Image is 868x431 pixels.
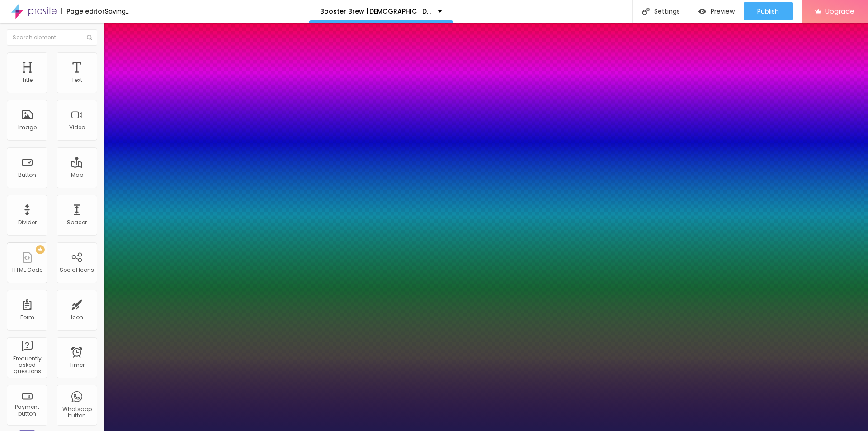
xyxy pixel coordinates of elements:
[18,219,37,226] div: Divider
[744,2,793,20] button: Publish
[69,124,85,131] div: Video
[87,35,92,40] img: Icone
[71,314,83,321] div: Icon
[642,8,650,15] img: Icone
[69,362,85,368] div: Timer
[60,267,94,273] div: Social Icons
[689,2,744,20] button: Preview
[18,172,36,178] div: Button
[105,8,130,14] div: Saving...
[18,124,37,131] div: Image
[757,8,779,15] span: Publish
[320,8,431,14] p: Booster Brew [DEMOGRAPHIC_DATA][MEDICAL_DATA] Reviews
[22,77,33,83] div: Title
[7,29,97,46] input: Search element
[9,355,45,375] div: Frequently asked questions
[67,219,87,226] div: Spacer
[825,7,854,15] span: Upgrade
[698,8,706,15] img: view-1.svg
[61,8,105,14] div: Page editor
[20,314,34,321] div: Form
[711,8,735,15] span: Preview
[71,172,83,178] div: Map
[9,404,45,417] div: Payment button
[71,77,82,83] div: Text
[12,267,42,273] div: HTML Code
[59,406,94,419] div: Whatsapp button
